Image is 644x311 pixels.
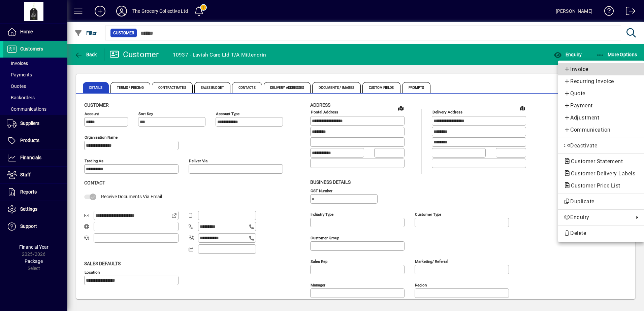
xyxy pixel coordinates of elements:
span: Deactivate [563,142,639,150]
button: Deactivate customer [558,140,644,152]
span: Customer Delivery Labels [563,170,639,177]
span: Recurring Invoice [563,77,639,85]
span: Quote [563,90,639,98]
span: Customer Price List [563,182,624,189]
span: Duplicate [563,198,639,206]
span: Adjustment [563,114,639,122]
span: Invoice [563,65,639,73]
span: Payment [563,102,639,110]
span: Customer Statement [563,158,626,165]
span: Delete [563,229,639,237]
span: Enquiry [563,213,631,221]
span: Communication [563,126,639,134]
